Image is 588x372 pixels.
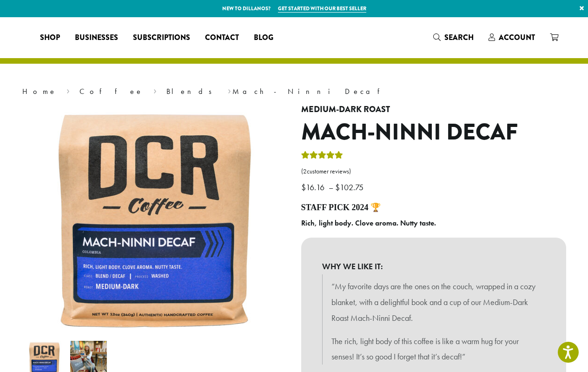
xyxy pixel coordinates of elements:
[301,182,306,193] span: $
[499,32,535,43] span: Account
[75,32,118,44] span: Businesses
[301,203,566,213] h4: STAFF PICK 2024 🏆
[133,32,190,44] span: Subscriptions
[331,333,536,365] p: The rich, light body of this coffee is like a warm hug for your senses! It’s so good I forget tha...
[301,218,436,228] b: Rich, light body. Clove aroma. Nutty taste.
[228,83,231,97] span: ›
[79,86,143,96] a: Coffee
[301,167,566,176] a: (2customer reviews)
[205,32,239,44] span: Contact
[40,32,60,44] span: Shop
[33,30,67,45] a: Shop
[166,86,218,96] a: Blends
[39,105,271,337] img: Mach-Ninni Decaf
[329,182,333,193] span: –
[153,83,157,97] span: ›
[301,119,566,146] h1: Mach-Ninni Decaf
[22,86,57,96] a: Home
[331,279,536,325] p: “My favorite days are the ones on the couch, wrapped in a cozy blanket, with a delightful book an...
[335,182,340,193] span: $
[444,32,474,43] span: Search
[303,167,307,175] span: 2
[278,5,366,13] a: Get started with our best seller
[322,259,545,274] b: WHY WE LIKE IT:
[335,182,366,193] bdi: 102.75
[22,86,566,97] nav: Breadcrumb
[66,83,70,97] span: ›
[254,32,273,44] span: Blog
[301,150,343,164] div: Rated 5.00 out of 5
[301,105,566,115] h4: Medium-Dark Roast
[426,30,481,45] a: Search
[301,182,327,193] bdi: 16.16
